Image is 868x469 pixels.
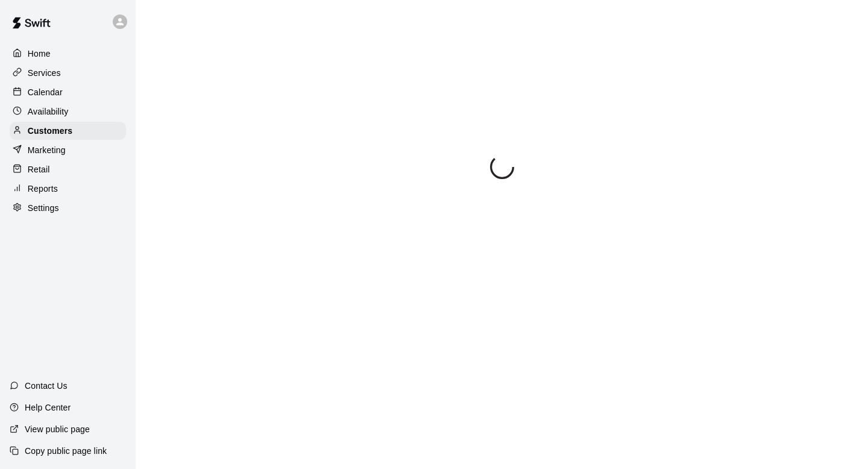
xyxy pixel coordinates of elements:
[28,86,63,98] p: Calendar
[28,67,61,79] p: Services
[10,102,126,121] a: Availability
[25,445,107,457] p: Copy public page link
[28,48,51,60] p: Home
[28,144,66,156] p: Marketing
[25,380,68,392] p: Contact Us
[10,122,126,140] a: Customers
[28,183,58,195] p: Reports
[10,160,126,178] a: Retail
[10,83,126,101] a: Calendar
[10,64,126,82] a: Services
[25,401,71,414] p: Help Center
[10,180,126,198] a: Reports
[28,125,72,137] p: Customers
[28,105,69,118] p: Availability
[10,141,126,159] a: Marketing
[10,45,126,63] a: Home
[25,423,90,435] p: View public page
[28,202,59,214] p: Settings
[10,199,126,217] a: Settings
[28,163,50,175] p: Retail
